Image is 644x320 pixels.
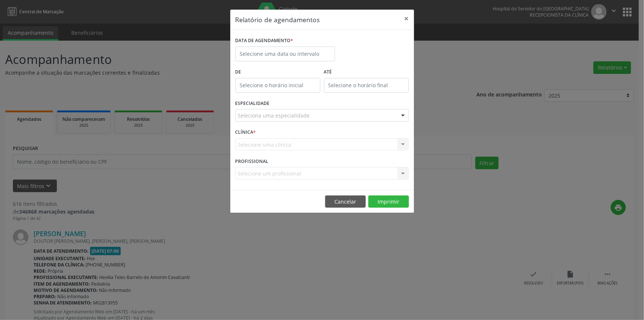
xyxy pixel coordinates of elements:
[238,112,310,119] span: Seleciona uma especialidade
[235,15,320,24] h5: Relatório de agendamentos
[325,195,366,208] button: Cancelar
[235,156,269,167] label: PROFISSIONAL
[368,195,409,208] button: Imprimir
[324,67,409,78] label: ATÉ
[235,67,320,78] label: De
[235,127,256,138] label: CLÍNICA
[235,78,320,93] input: Selecione o horário inicial
[235,98,270,109] label: ESPECIALIDADE
[324,78,409,93] input: Selecione o horário final
[235,35,293,47] label: DATA DE AGENDAMENTO
[235,47,335,61] input: Selecione uma data ou intervalo
[399,10,414,28] button: Close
